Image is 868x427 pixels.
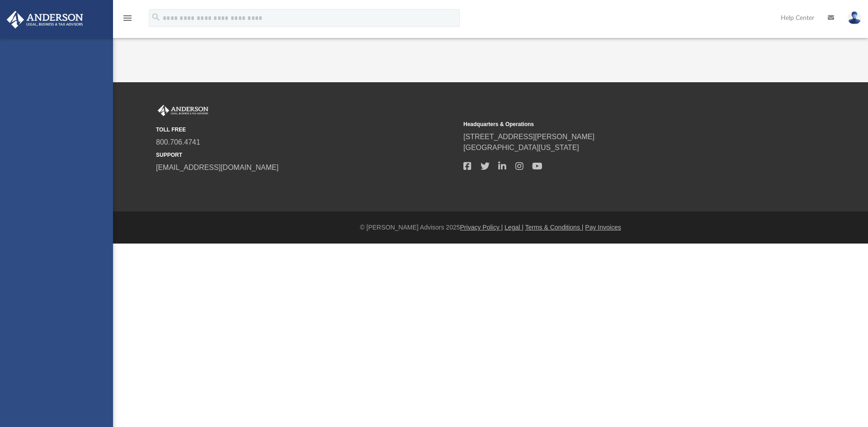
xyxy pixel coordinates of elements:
small: TOLL FREE [156,126,457,134]
a: [GEOGRAPHIC_DATA][US_STATE] [463,144,579,151]
img: Anderson Advisors Platinum Portal [156,105,210,117]
div: © [PERSON_NAME] Advisors 2025 [113,223,868,232]
a: Privacy Policy | [460,224,503,231]
i: search [151,12,161,22]
a: Terms & Conditions | [525,224,584,231]
a: menu [122,17,133,23]
a: [STREET_ADDRESS][PERSON_NAME] [463,133,594,141]
a: 800.706.4741 [156,138,200,146]
img: Anderson Advisors Platinum Portal [4,11,86,28]
i: menu [122,13,133,23]
small: Headquarters & Operations [463,120,764,128]
a: Legal | [505,224,524,231]
small: SUPPORT [156,151,457,159]
img: User Pic [848,11,861,24]
a: Pay Invoices [585,224,621,231]
a: [EMAIL_ADDRESS][DOMAIN_NAME] [156,164,278,171]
